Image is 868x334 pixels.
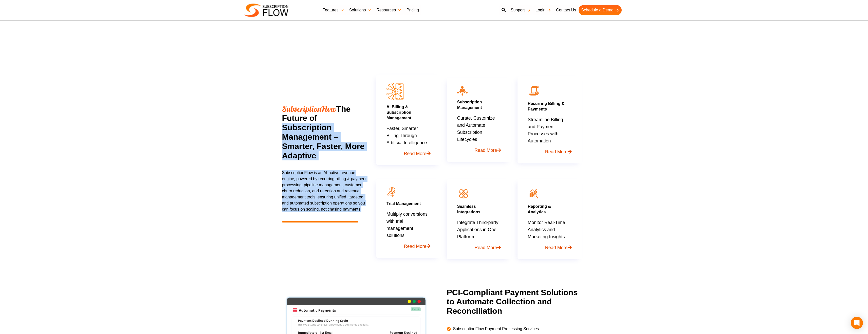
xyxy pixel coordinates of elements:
a: Pricing [404,5,421,15]
p: Curate, Customize and Automate Subscription Lifecycles [457,115,501,154]
img: icon10 [457,86,468,96]
a: Reporting &Analytics [528,204,551,214]
p: Streamline Billing and Payment Processes with Automation [528,116,571,155]
img: 02 [528,84,540,97]
p: Integrate Third-party Applications in One Platform. [457,219,501,251]
p: Multiply conversions with trial management solutions [386,211,430,250]
h2: PCI-Compliant Payment Solutions to Automate Collection and Reconciliation [447,288,586,316]
a: Read More [386,239,430,250]
a: Read More [528,144,571,155]
img: seamless integration [457,187,470,200]
a: Login [533,5,553,15]
a: AI Billing & Subscription Management [386,105,411,120]
img: Subscriptionflow [244,4,288,17]
a: Contact Us [553,5,579,15]
a: Solutions [347,5,374,15]
p: Faster, Smarter Billing Through Artificial Intelligence [386,125,430,157]
a: Subscription Management [457,100,482,110]
img: AI Billing & Subscription Managements [386,83,404,100]
p: SubscriptionFlow is an AI-native revenue engine, powered by recurring billing & payment processin... [282,170,367,212]
a: Resources [374,5,404,15]
h2: The Future of Subscription Management – Smarter, Faster, More Adaptive [282,104,367,160]
a: Recurring Billing & Payments [528,101,564,111]
a: Schedule a Demo [579,5,621,15]
a: Read More [528,240,571,251]
a: Read More [457,143,501,154]
img: icon11 [386,187,395,197]
a: Read More [457,240,501,251]
a: Support [508,5,533,15]
div: Open Intercom Messenger [851,317,863,329]
a: SeamlessIntegrations [457,204,481,214]
a: Features [320,5,347,15]
a: Trial Management [386,201,421,206]
a: Read More [386,146,430,157]
span: SubscriptionFlow Payment Processing Services [452,326,539,332]
p: Monitor Real-Time Analytics and Marketing Insights [528,219,571,251]
img: icon12 [528,187,540,200]
span: SubscriptionFlow [282,104,336,114]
